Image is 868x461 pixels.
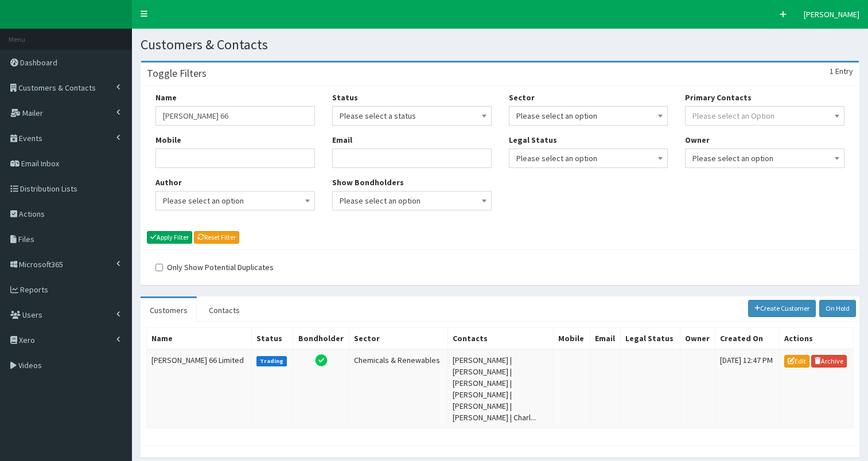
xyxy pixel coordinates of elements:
span: Please select an Option [692,111,774,121]
span: [PERSON_NAME] [804,9,859,19]
span: Please select an option [516,150,661,166]
button: Apply Filter [147,231,192,244]
label: Mobile [155,134,181,146]
span: Distribution Lists [20,183,77,194]
span: Please select an option [340,193,484,209]
td: Chemicals & Renewables [349,349,447,428]
span: Please select an option [155,191,315,210]
span: 1 [830,66,834,76]
th: Email [590,327,621,349]
a: Archive [811,355,847,368]
span: Mailer [22,108,43,118]
span: Entry [835,66,853,76]
label: Only Show Potential Duplicates [155,261,274,273]
span: Please select an option [509,149,668,168]
label: Email [332,134,352,146]
span: Reports [20,284,48,295]
td: [PERSON_NAME] 66 Limited [147,349,252,428]
label: Owner [685,134,710,146]
span: Dashboard [20,57,57,68]
span: Please select an option [509,106,668,126]
th: Contacts [447,327,554,349]
label: Trading [256,356,287,366]
label: Name [155,92,177,103]
a: Reset Filter [194,231,239,244]
label: Author [155,177,182,188]
label: Show Bondholders [332,177,404,188]
span: Email Inbox [21,158,59,169]
th: Name [147,327,252,349]
h1: Customers & Contacts [141,37,859,52]
th: Legal Status [621,327,680,349]
th: Owner [680,327,715,349]
span: Please select an option [692,150,837,166]
span: Please select an option [163,193,308,209]
a: Edit [784,355,809,368]
span: Please select an option [685,149,844,168]
span: Please select an option [516,108,661,124]
span: Please select a status [332,106,492,126]
th: Created On [715,327,780,349]
label: Sector [509,92,535,103]
a: Customers [141,298,197,322]
th: Status [251,327,293,349]
th: Sector [349,327,447,349]
span: Please select a status [340,108,484,124]
span: Xero [19,335,35,345]
a: Create Customer [748,300,816,317]
td: [PERSON_NAME] | [PERSON_NAME] | [PERSON_NAME] | [PERSON_NAME] | [PERSON_NAME] | [PERSON_NAME] | C... [447,349,554,428]
span: Events [19,133,42,143]
th: Mobile [554,327,590,349]
h3: Toggle Filters [147,68,207,79]
span: Microsoft365 [19,259,63,269]
a: Contacts [200,298,249,322]
label: Legal Status [509,134,557,146]
input: Only Show Potential Duplicates [155,264,163,271]
th: Actions [780,327,854,349]
th: Bondholder [293,327,349,349]
span: Videos [18,360,42,370]
span: Users [22,310,42,320]
td: [DATE] 12:47 PM [715,349,780,428]
label: Primary Contacts [685,92,752,103]
a: On Hold [819,300,856,317]
span: Customers & Contacts [18,83,96,93]
span: Actions [19,209,45,219]
span: Files [18,234,34,244]
label: Status [332,92,358,103]
span: Please select an option [332,191,492,210]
